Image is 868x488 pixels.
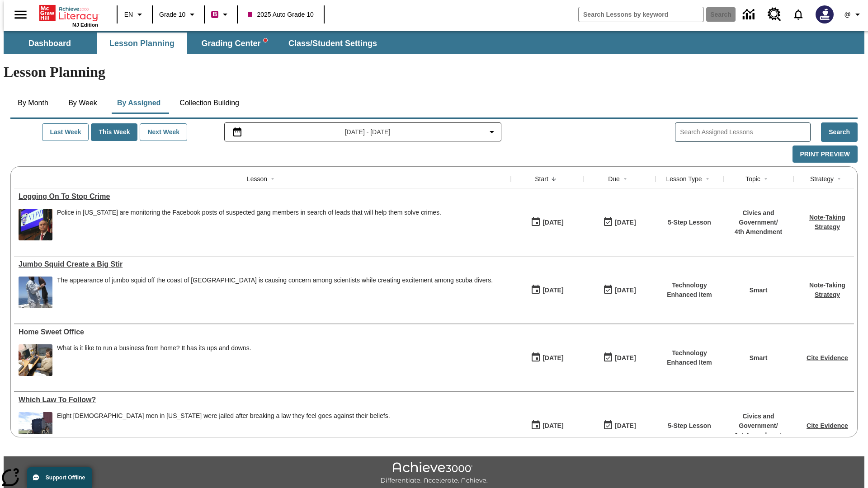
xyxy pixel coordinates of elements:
[247,174,267,183] div: Lesson
[57,277,493,284] div: The appearance of jumbo squid off the coast of [GEOGRAPHIC_DATA] is causing concern among scienti...
[542,352,563,364] div: [DATE]
[4,31,864,54] div: SubNavbar
[19,260,506,268] a: Jumbo Squid Create a Big Stir , Lessons
[288,38,377,49] span: Class/Student Settings
[809,282,845,298] a: Note-Taking Strategy
[172,92,246,114] button: Collection Building
[19,260,506,268] div: Jumbo Squid Create a Big Stir
[124,10,133,19] span: EN
[140,123,187,141] button: Next Week
[19,277,52,308] img: A man on a boat holding a large squid. Jumbo squid normally inhabit the deep, tropical waters off...
[159,10,185,19] span: Grade 10
[787,3,810,26] a: Notifications
[189,33,279,54] button: Grading Center
[615,217,636,228] div: [DATE]
[57,209,441,240] span: Police in New York are monitoring the Facebook posts of suspected gang members in search of leads...
[702,174,713,184] button: Sort
[615,285,636,296] div: [DATE]
[4,33,385,54] div: SubNavbar
[10,92,56,114] button: By Month
[600,349,639,366] button: 10/01/25: Last day the lesson can be accessed
[762,2,787,27] a: Resource Center, Will open in new tab
[19,328,506,336] div: Home Sweet Office
[19,396,506,404] div: Which Law To Follow?
[810,3,839,26] button: Select a new avatar
[528,214,566,231] button: 09/30/25: First time the lesson was available
[97,33,187,54] button: Lesson Planning
[39,3,98,28] div: Home
[19,396,506,404] a: Which Law To Follow?, Lessons
[660,281,719,300] p: Technology Enhanced Item
[57,277,493,308] div: The appearance of jumbo squid off the coast of San Diego is causing concern among scientists whil...
[816,5,834,23] img: Avatar
[528,282,566,299] button: 09/29/25: First time the lesson was available
[737,2,762,27] a: Data Center
[57,344,251,352] div: What is it like to run a business from home? It has its ups and downs.
[528,417,566,434] button: 09/23/25: First time the lesson was available
[844,10,850,19] span: @
[42,123,89,141] button: Last Week
[201,38,267,49] span: Grading Center
[615,352,636,364] div: [DATE]
[728,412,789,431] p: Civics and Government /
[600,214,639,231] button: 10/06/25: Last day the lesson can be accessed
[57,209,441,216] div: Police in [US_STATE] are monitoring the Facebook posts of suspected gang members in search of lea...
[19,192,506,201] div: Logging On To Stop Crime
[156,6,201,23] button: Grade: Grade 10, Select a grade
[839,6,868,23] button: Profile/Settings
[728,431,789,440] p: 1st Amendment
[620,174,631,184] button: Sort
[264,38,267,42] svg: writing assistant alert
[548,174,559,184] button: Sort
[120,6,149,23] button: Language: EN, Select a language
[212,9,217,20] span: B
[542,420,563,432] div: [DATE]
[809,214,845,230] a: Note-Taking Strategy
[39,4,98,22] a: Home
[57,412,390,420] p: Eight [DEMOGRAPHIC_DATA] men in [US_STATE] were jailed after breaking a law they feel goes agains...
[760,174,771,184] button: Sort
[380,462,488,485] img: Achieve3000 Differentiate Accelerate Achieve
[57,412,390,444] div: Eight Amish men in Kentucky were jailed after breaking a law they feel goes against their beliefs.
[28,38,71,49] span: Dashboard
[46,474,85,481] span: Support Offline
[810,174,834,183] div: Strategy
[615,420,636,432] div: [DATE]
[793,145,858,163] button: Print Preview
[27,467,92,488] button: Support Offline
[834,174,844,184] button: Sort
[72,22,98,28] span: NJ Edition
[228,127,498,137] button: Select the date range menu item
[267,174,278,184] button: Sort
[745,174,760,183] div: Topic
[528,349,566,366] button: 09/29/25: First time the lesson was available
[5,33,95,54] button: Dashboard
[600,417,639,434] button: 09/29/25: Last day the lesson can be accessed
[19,209,52,240] img: police now using Facebook to help stop crime
[60,92,105,114] button: By Week
[345,127,391,137] span: [DATE] - [DATE]
[600,282,639,299] button: 09/29/25: Last day the lesson can be accessed
[7,1,34,28] button: Open side menu
[4,64,864,80] h1: Lesson Planning
[807,422,848,429] a: Cite Evidence
[660,348,719,367] p: Technology Enhanced Item
[728,208,789,227] p: Civics and Government /
[542,285,563,296] div: [DATE]
[110,92,168,114] button: By Assigned
[750,286,768,295] p: Smart
[535,174,548,183] div: Start
[281,33,384,54] button: Class/Student Settings
[109,38,175,49] span: Lesson Planning
[666,174,702,183] div: Lesson Type
[248,10,313,19] span: 2025 Auto Grade 10
[668,218,711,227] p: 5-Step Lesson
[807,354,848,361] a: Cite Evidence
[57,344,251,376] div: What is it like to run a business from home? It has its ups and downs.
[19,412,52,444] img: Mountains Alt Text
[608,174,620,183] div: Due
[668,421,711,431] p: 5-Step Lesson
